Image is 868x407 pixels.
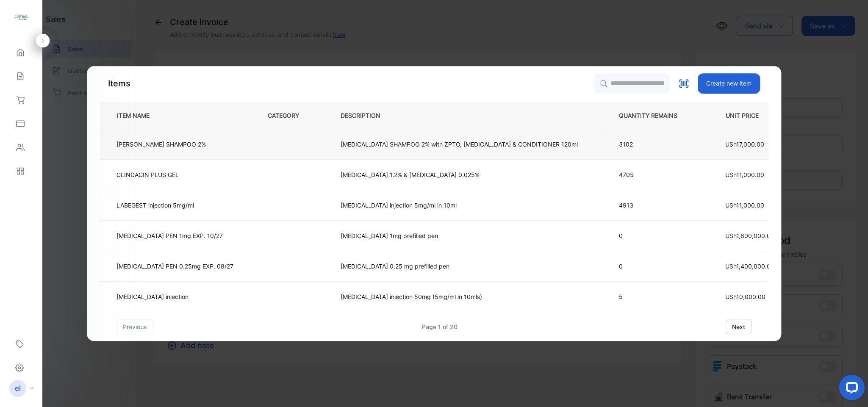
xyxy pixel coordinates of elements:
p: el [15,383,21,394]
p: [MEDICAL_DATA] injection 50mg (5mg/ml in 10mls) [341,292,482,301]
p: 4913 [619,201,691,210]
button: previous [116,319,153,334]
p: [MEDICAL_DATA] SHAMPOO 2% with ZPTO, [MEDICAL_DATA] & CONDITIONER 120ml [341,140,578,149]
p: Items [108,77,130,90]
p: 3102 [619,140,691,149]
p: [MEDICAL_DATA] 0.25 mg prefilled pen [341,262,449,271]
span: USh1,400,000.00 [725,263,774,270]
p: 4705 [619,170,691,179]
p: DESCRIPTION [341,111,394,120]
p: [MEDICAL_DATA] 1mg prefilled pen [341,231,438,240]
p: LABEGEST injection 5mg/ml [116,201,194,210]
img: logo [15,11,28,24]
span: USh11,000.00 [725,202,764,209]
p: ITEM NAME [114,111,163,120]
span: USh1,600,000.00 [725,232,774,239]
span: USh10,000.00 [725,293,765,300]
p: CATEGORY [268,111,313,120]
button: Create new item [698,73,760,94]
span: USh11,000.00 [725,171,764,178]
p: 5 [619,292,691,301]
p: UNIT PRICE [719,111,794,120]
p: [MEDICAL_DATA] PEN 0.25mg EXP. 08/27 [116,262,233,271]
p: [MEDICAL_DATA] 1.2% & [MEDICAL_DATA] 0.025% [341,170,480,179]
p: [PERSON_NAME] SHAMPOO 2% [116,140,206,149]
p: 0 [619,231,691,240]
button: next [726,319,752,334]
iframe: LiveChat chat widget [832,371,868,407]
p: CLINDACIN PLUS GEL [116,170,179,179]
p: QUANTITY REMAINS [619,111,691,120]
p: [MEDICAL_DATA] injection [116,292,189,301]
span: USh17,000.00 [725,141,764,148]
p: [MEDICAL_DATA] injection 5mg/ml in 10ml [341,201,457,210]
p: [MEDICAL_DATA] PEN 1mg EXP. 10/27 [116,231,223,240]
p: 0 [619,262,691,271]
div: Page 1 of 20 [422,322,458,331]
